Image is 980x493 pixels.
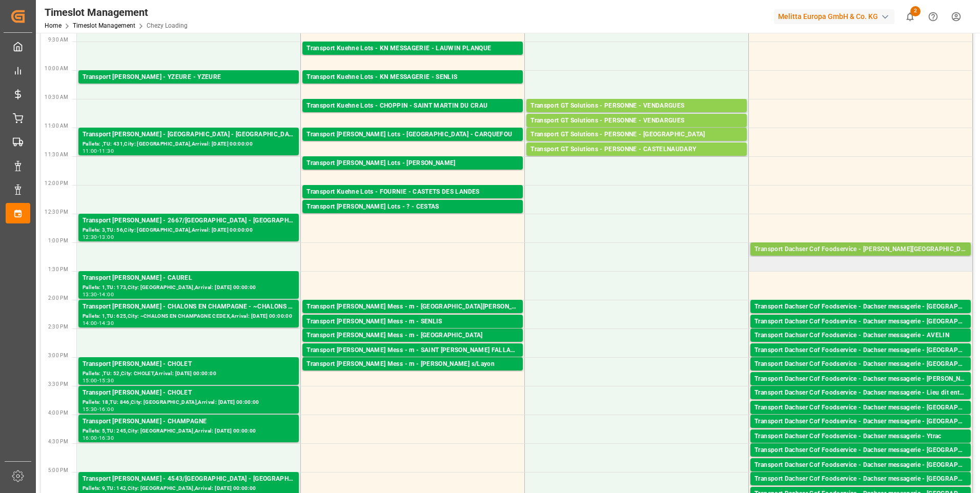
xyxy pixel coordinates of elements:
[83,302,295,312] div: Transport [PERSON_NAME] - CHALONS EN CHAMPAGNE - ~CHALONS EN CHAMPAGNE CEDEX
[307,130,519,140] div: Transport [PERSON_NAME] Lots - [GEOGRAPHIC_DATA] - CARQUEFOU
[48,295,68,301] span: 2:00 PM
[754,317,967,327] div: Transport Dachser Cof Foodservice - Dachser messagerie - [GEOGRAPHIC_DATA]
[97,149,99,153] div: -
[83,312,295,321] div: Pallets: 1,TU: 625,City: ~CHALONS EN CHAMPAGNE CEDEX,Arrival: [DATE] 00:00:00
[307,331,519,341] div: Transport [PERSON_NAME] Mess - m - [GEOGRAPHIC_DATA]
[97,321,99,325] div: -
[83,149,97,153] div: 11:00
[99,436,114,440] div: 16:30
[754,484,967,493] div: Pallets: 2,TU: ,City: [GEOGRAPHIC_DATA],Arrival: [DATE] 00:00:00
[45,66,68,71] span: 10:00 AM
[45,94,68,100] span: 10:30 AM
[899,5,922,28] button: show 2 new notifications
[754,345,967,356] div: Transport Dachser Cof Foodservice - Dachser messagerie - [GEOGRAPHIC_DATA]
[48,37,68,43] span: 9:30 AM
[774,7,899,26] button: Melitta Europa GmbH & Co. KG
[307,359,519,369] div: Transport [PERSON_NAME] Mess - m - [PERSON_NAME] s/Layon
[922,5,945,28] button: Help Center
[48,238,68,243] span: 1:00 PM
[83,140,295,149] div: Pallets: ,TU: 431,City: [GEOGRAPHIC_DATA],Arrival: [DATE] 00:00:00
[83,321,97,325] div: 14:00
[307,302,519,312] div: Transport [PERSON_NAME] Mess - m - [GEOGRAPHIC_DATA][PERSON_NAME] FALLAVIER
[83,130,295,140] div: Transport [PERSON_NAME] - [GEOGRAPHIC_DATA] - [GEOGRAPHIC_DATA]
[754,302,967,312] div: Transport Dachser Cof Foodservice - Dachser messagerie - [GEOGRAPHIC_DATA]
[307,158,519,169] div: Transport [PERSON_NAME] Lots - [PERSON_NAME]
[307,345,519,356] div: Transport [PERSON_NAME] Mess - m - SAINT [PERSON_NAME] FALLAVIER
[83,388,295,398] div: Transport [PERSON_NAME] - CHOLET
[307,83,519,91] div: Pallets: ,TU: 345,City: [GEOGRAPHIC_DATA],Arrival: [DATE] 00:00:00
[99,149,114,153] div: 11:30
[754,456,967,464] div: Pallets: 2,TU: ,City: [GEOGRAPHIC_DATA],Arrival: [DATE] 00:00:00
[530,116,743,126] div: Transport GT Solutions - PERSONNE - VENDARGUES
[754,331,967,341] div: Transport Dachser Cof Foodservice - Dachser messagerie - AVELIN
[754,474,967,484] div: Transport Dachser Cof Foodservice - Dachser messagerie - [GEOGRAPHIC_DATA]
[83,359,295,369] div: Transport [PERSON_NAME] - CHOLET
[83,235,97,239] div: 12:30
[910,6,921,16] span: 2
[754,369,967,378] div: Pallets: 2,TU: 38,City: [GEOGRAPHIC_DATA],Arrival: [DATE] 00:00:00
[83,378,97,383] div: 15:00
[307,356,519,364] div: Pallets: ,TU: 60,City: [GEOGRAPHIC_DATA][PERSON_NAME],Arrival: [DATE] 00:00:00
[754,403,967,413] div: Transport Dachser Cof Foodservice - Dachser messagerie - [GEOGRAPHIC_DATA]
[754,460,967,470] div: Transport Dachser Cof Foodservice - Dachser messagerie - [GEOGRAPHIC_DATA]
[530,130,743,140] div: Transport GT Solutions - PERSONNE - [GEOGRAPHIC_DATA]
[754,356,967,364] div: Pallets: 1,TU: 34,City: [GEOGRAPHIC_DATA],Arrival: [DATE] 00:00:00
[99,407,114,412] div: 16:00
[97,378,99,383] div: -
[754,413,967,422] div: Pallets: ,TU: 20,City: [GEOGRAPHIC_DATA],Arrival: [DATE] 00:00:00
[48,467,68,473] span: 5:00 PM
[530,111,743,120] div: Pallets: 7,TU: 168,City: [GEOGRAPHIC_DATA],Arrival: [DATE] 00:00:00
[83,369,295,378] div: Pallets: ,TU: 52,City: CHOLET,Arrival: [DATE] 00:00:00
[307,369,519,378] div: Pallets: ,TU: 65,City: Beaulieu s/[GEOGRAPHIC_DATA],Arrival: [DATE] 00:00:00
[307,202,519,212] div: Transport [PERSON_NAME] Lots - ? - CESTAS
[774,9,894,24] div: Melitta Europa GmbH & Co. KG
[754,445,967,456] div: Transport Dachser Cof Foodservice - Dachser messagerie - [GEOGRAPHIC_DATA]
[307,341,519,350] div: Pallets: ,TU: 88,City: [GEOGRAPHIC_DATA],Arrival: [DATE] 00:00:00
[530,155,743,163] div: Pallets: 6,TU: 1022,City: [GEOGRAPHIC_DATA],Arrival: [DATE] 00:00:00
[754,388,967,398] div: Transport Dachser Cof Foodservice - Dachser messagerie - Lieu dit enteste, [PERSON_NAME]
[754,374,967,384] div: Transport Dachser Cof Foodservice - Dachser messagerie - [PERSON_NAME][GEOGRAPHIC_DATA][PERSON_NAME]
[83,226,295,235] div: Pallets: 3,TU: 56,City: [GEOGRAPHIC_DATA],Arrival: [DATE] 00:00:00
[530,145,743,155] div: Transport GT Solutions - PERSONNE - CASTELNAUDARY
[45,123,68,129] span: 11:00 AM
[530,126,743,135] div: Pallets: 4,TU: 308,City: [GEOGRAPHIC_DATA],Arrival: [DATE] 00:00:00
[307,111,519,120] div: Pallets: 1,TU: 815,City: [GEOGRAPHIC_DATA][PERSON_NAME],Arrival: [DATE] 00:00:00
[48,353,68,358] span: 3:00 PM
[83,273,295,283] div: Transport [PERSON_NAME] - CAUREL
[754,384,967,393] div: Pallets: 1,TU: 40,City: [GEOGRAPHIC_DATA][PERSON_NAME],Arrival: [DATE] 00:00:00
[83,283,295,292] div: Pallets: 1,TU: 173,City: [GEOGRAPHIC_DATA],Arrival: [DATE] 00:00:00
[48,439,68,444] span: 4:30 PM
[83,427,295,436] div: Pallets: 5,TU: 245,City: [GEOGRAPHIC_DATA],Arrival: [DATE] 00:00:00
[48,381,68,387] span: 3:30 PM
[83,436,97,440] div: 16:00
[97,407,99,412] div: -
[754,341,967,350] div: Pallets: 1,TU: 18,City: [GEOGRAPHIC_DATA],Arrival: [DATE] 00:00:00
[307,317,519,327] div: Transport [PERSON_NAME] Mess - m - SENLIS
[754,470,967,479] div: Pallets: ,TU: 49,City: [GEOGRAPHIC_DATA],Arrival: [DATE] 00:00:00
[754,427,967,436] div: Pallets: 1,TU: 55,City: [GEOGRAPHIC_DATA],Arrival: [DATE] 00:00:00
[307,101,519,111] div: Transport Kuehne Lots - CHOPPIN - SAINT MARTIN DU CRAU
[307,44,519,54] div: Transport Kuehne Lots - KN MESSAGERIE - LAUWIN PLANQUE
[45,22,62,29] a: Home
[99,378,114,383] div: 15:30
[99,292,114,297] div: 14:00
[45,152,68,157] span: 11:30 AM
[83,474,295,484] div: Transport [PERSON_NAME] - 4543/[GEOGRAPHIC_DATA] - [GEOGRAPHIC_DATA]
[99,321,114,325] div: 14:30
[307,212,519,221] div: Pallets: 1,TU: 242,City: [GEOGRAPHIC_DATA],Arrival: [DATE] 00:00:00
[754,255,967,263] div: Pallets: 11,TU: 52,City: [GEOGRAPHIC_DATA],Arrival: [DATE] 00:00:00
[754,398,967,407] div: Pallets: 1,TU: 23,City: Lieu dit [GEOGRAPHIC_DATA], [GEOGRAPHIC_DATA],Arrival: [DATE] 00:00:00
[307,327,519,336] div: Pallets: ,TU: 9,City: [GEOGRAPHIC_DATA],Arrival: [DATE] 00:00:00
[307,140,519,149] div: Pallets: 15,TU: 1262,City: CARQUEFOU,Arrival: [DATE] 00:00:00
[83,83,295,91] div: Pallets: ,TU: 115,City: [GEOGRAPHIC_DATA],Arrival: [DATE] 00:00:00
[307,197,519,206] div: Pallets: 3,TU: 56,City: CASTETS DES [PERSON_NAME],Arrival: [DATE] 00:00:00
[754,442,967,450] div: Pallets: 1,TU: 25,City: Ytrac,Arrival: [DATE] 00:00:00
[307,54,519,63] div: Pallets: ,TU: 136,City: LAUWIN PLANQUE,Arrival: [DATE] 00:00:00
[73,22,135,29] a: Timeslot Management
[83,484,295,493] div: Pallets: 9,TU: 142,City: [GEOGRAPHIC_DATA],Arrival: [DATE] 00:00:00
[83,417,295,427] div: Transport [PERSON_NAME] - CHAMPAGNE
[83,398,295,407] div: Pallets: 18,TU: 846,City: [GEOGRAPHIC_DATA],Arrival: [DATE] 00:00:00
[48,266,68,272] span: 1:30 PM
[83,216,295,226] div: Transport [PERSON_NAME] - 2667/[GEOGRAPHIC_DATA] - [GEOGRAPHIC_DATA]
[754,327,967,336] div: Pallets: ,TU: 91,City: [GEOGRAPHIC_DATA],Arrival: [DATE] 00:00:00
